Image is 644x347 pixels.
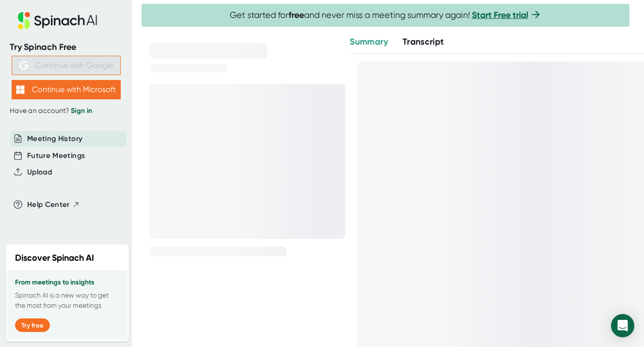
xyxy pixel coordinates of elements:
h2: Discover Spinach AI [15,252,94,265]
div: Have an account? [10,107,122,115]
img: Aehbyd4JwY73AAAAAElFTkSuQmCC [19,61,28,70]
h3: From meetings to insights [15,279,120,286]
button: Summary [350,35,387,48]
span: Help Center [27,199,70,210]
b: free [289,10,304,20]
button: Meeting History [27,133,82,144]
a: Sign in [71,107,92,115]
span: Transcript [402,36,444,47]
button: Transcript [402,35,444,48]
button: Continue with Google [12,56,121,75]
a: Start Free trial [472,10,528,20]
button: Help Center [27,199,80,210]
button: Future Meetings [27,150,85,161]
span: Get started for and never miss a meeting summary again! [230,10,542,21]
div: Open Intercom Messenger [611,314,634,337]
div: Try Spinach Free [10,42,122,53]
button: Continue with Microsoft [12,80,121,99]
span: Summary [350,36,387,47]
button: Upload [27,167,52,178]
button: Try free [15,318,50,332]
p: Spinach AI is a new way to get the most from your meetings [15,290,120,311]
